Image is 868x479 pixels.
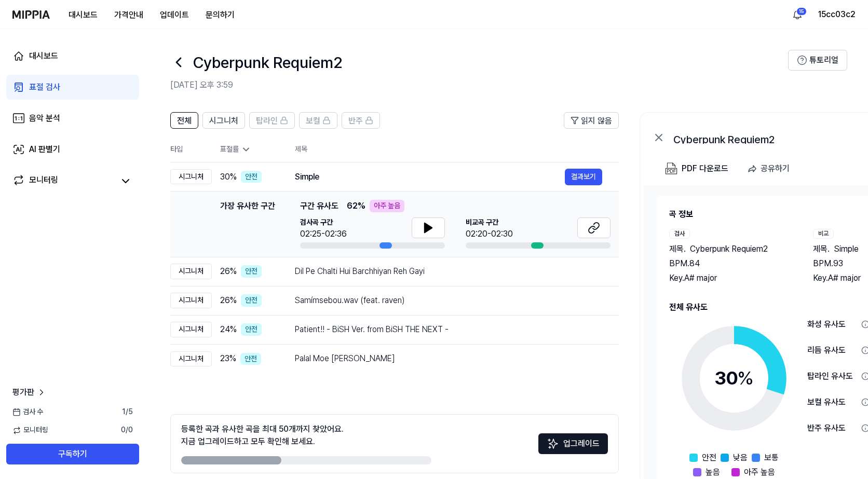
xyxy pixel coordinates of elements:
[300,200,338,212] span: 구간 유사도
[581,115,612,127] span: 읽지 않음
[29,174,58,188] div: 모니터링
[702,451,716,464] span: 안전
[813,243,830,255] span: 제목 .
[241,323,262,336] div: 안전
[12,10,50,19] img: logo
[193,51,342,73] h1: Cyberpunk Requiem2
[807,396,857,408] div: 보컬 유사도
[565,169,602,185] button: 결과보기
[249,112,295,129] button: 탑라인
[241,171,262,183] div: 안전
[220,294,237,307] span: 26 %
[106,5,152,25] a: 가격안내
[547,437,559,450] img: Sparkles
[6,137,139,162] a: AI 판별기
[669,229,690,239] div: 검사
[12,425,48,435] span: 모니터링
[714,364,754,392] div: 30
[466,217,513,228] span: 비교곡 구간
[295,323,602,336] div: Patient!! - BiSH Ver. from BiSH THE NEXT -
[202,112,245,129] button: 시그니처
[370,200,404,212] div: 아주 높음
[12,386,47,399] a: 평가판
[669,257,792,270] div: BPM. 84
[170,112,198,129] button: 전체
[733,451,748,464] span: 낮음
[295,352,602,365] div: Palal Moe [PERSON_NAME]
[6,44,139,69] a: 대시보드
[12,386,34,399] span: 평가판
[220,200,275,249] div: 가장 유사한 구간
[834,243,859,255] span: Simple
[669,243,686,255] span: 제목 .
[807,318,857,331] div: 화성 유사도
[564,112,619,129] button: 읽지 않음
[807,344,857,357] div: 리듬 유사도
[220,323,237,336] span: 24 %
[177,115,192,127] span: 전체
[295,137,619,162] th: 제목
[789,6,806,23] button: 알림15
[220,265,237,278] span: 26 %
[170,79,788,91] h2: [DATE] 오후 3:59
[295,171,565,183] div: Simple
[813,229,834,239] div: 비교
[342,112,380,129] button: 반주
[347,200,365,212] span: 62 %
[12,174,114,188] a: 모니터링
[170,351,212,367] div: 시그니처
[743,158,798,179] button: 공유하기
[818,8,856,21] button: 15cc03c2
[300,217,347,228] span: 검사곡 구간
[29,112,60,125] div: 음악 분석
[122,407,133,417] span: 1 / 5
[220,352,236,365] span: 23 %
[299,112,337,129] button: 보컬
[295,265,602,278] div: Dil Pe Chalti Hui Barchhiyan Reh Gayi
[170,322,212,337] div: 시그니처
[306,115,320,127] span: 보컬
[170,293,212,308] div: 시그니처
[6,75,139,100] a: 표절 검사
[807,422,857,434] div: 반주 유사도
[170,137,212,162] th: 타입
[796,7,807,16] div: 15
[807,370,857,382] div: 탑라인 유사도
[29,50,58,62] div: 대시보드
[348,115,363,127] span: 반주
[538,442,608,452] a: Sparkles업그레이드
[788,50,847,71] button: 튜토리얼
[744,466,775,478] span: 아주 높음
[706,466,720,478] span: 높음
[300,228,347,240] div: 02:25-02:36
[60,5,106,25] button: 대시보드
[791,8,804,21] img: 알림
[256,115,278,127] span: 탑라인
[197,5,243,25] button: 문의하기
[761,162,790,175] div: 공유하기
[220,144,278,155] div: 표절률
[12,407,43,417] span: 검사 수
[170,169,212,185] div: 시그니처
[665,162,677,175] img: PDF Download
[220,171,237,183] span: 30 %
[240,353,261,365] div: 안전
[152,5,197,25] button: 업데이트
[737,367,754,389] span: %
[241,294,262,307] div: 안전
[121,425,133,435] span: 0 / 0
[764,451,779,464] span: 보통
[241,265,262,278] div: 안전
[209,115,238,127] span: 시그니처
[295,294,602,307] div: Samímsebou.wav (feat. raven)
[663,158,730,179] button: PDF 다운로드
[170,264,212,279] div: 시그니처
[29,81,60,93] div: 표절 검사
[29,143,60,156] div: AI 판별기
[6,444,139,464] button: 구독하기
[690,243,768,255] span: Cyberpunk Requiem2
[466,228,513,240] div: 02:20-02:30
[669,272,792,284] div: Key. A# major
